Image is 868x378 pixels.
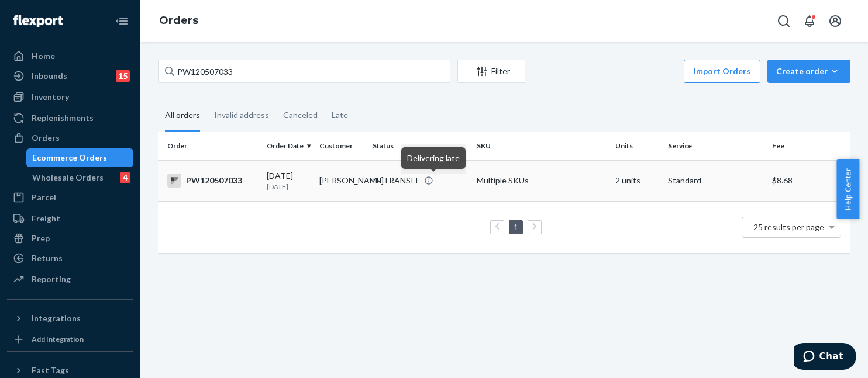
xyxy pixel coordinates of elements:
div: Wholesale Orders [32,172,104,183]
button: Import Orders [684,60,760,83]
div: Reporting [32,273,71,285]
td: 2 units [611,160,664,201]
p: Standard [668,175,763,186]
a: Inbounds15 [7,67,133,85]
div: Inbounds [32,70,67,82]
div: Integrations [32,313,81,324]
a: Parcel [7,188,133,207]
div: Add Integration [32,334,84,344]
div: IN TRANSIT [373,175,419,186]
div: Customer [319,141,363,151]
div: [DATE] [267,170,311,192]
p: [DATE] [267,182,311,192]
th: Order [158,132,262,160]
img: Flexport logo [13,15,63,27]
a: Home [7,47,133,65]
div: Filter [458,65,525,77]
div: Prep [32,233,50,244]
button: Close Navigation [110,9,133,33]
span: 25 results per page [753,222,824,232]
div: Freight [32,213,60,224]
a: Orders [7,129,133,147]
input: Search orders [158,60,450,83]
button: Integrations [7,309,133,328]
td: $8.68 [767,160,850,201]
div: Parcel [32,192,56,203]
th: Order Date [262,132,315,160]
div: Invalid address [214,100,269,130]
th: SKU [472,132,611,160]
td: Multiple SKUs [472,160,611,201]
button: Create order [767,60,850,83]
div: Ecommerce Orders [32,152,107,164]
iframe: Opens a widget where you can chat to one of our agents [794,343,856,372]
a: Add Integration [7,332,133,346]
a: Ecommerce Orders [26,148,134,167]
td: [PERSON_NAME] [315,160,368,201]
div: Replenishments [32,112,94,124]
a: Replenishments [7,109,133,127]
div: PW120507033 [167,174,257,188]
div: Home [32,50,55,62]
button: Open Search Box [772,9,795,33]
div: 15 [116,70,130,82]
a: Inventory [7,88,133,106]
button: Open account menu [824,9,847,33]
p: Delivering late [407,152,460,164]
a: Reporting [7,270,133,289]
button: Open notifications [798,9,821,33]
div: Create order [776,65,842,77]
a: Wholesale Orders4 [26,168,134,187]
a: Page 1 is your current page [511,222,521,232]
button: Help Center [836,159,859,219]
a: Orders [159,14,198,27]
div: All orders [165,100,200,132]
div: Fast Tags [32,365,69,376]
div: Returns [32,252,63,264]
ol: breadcrumbs [150,4,208,38]
div: 4 [120,172,130,183]
th: Units [611,132,664,160]
div: Late [332,100,348,130]
th: Status [368,132,472,160]
th: Fee [767,132,850,160]
div: Canceled [283,100,318,130]
a: Prep [7,229,133,248]
button: Filter [457,60,525,83]
div: Inventory [32,91,69,103]
a: Freight [7,209,133,228]
th: Service [663,132,767,160]
div: Orders [32,132,60,144]
a: Returns [7,249,133,268]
